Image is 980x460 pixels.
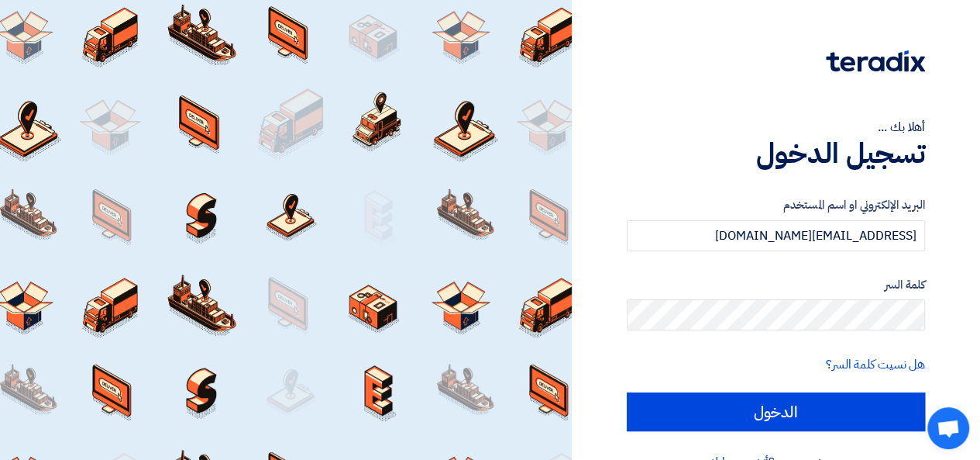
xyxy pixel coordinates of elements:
label: البريد الإلكتروني او اسم المستخدم [627,196,925,214]
input: الدخول [627,393,925,431]
h1: تسجيل الدخول [627,137,925,171]
img: Teradix logo [826,50,925,72]
div: أهلا بك ... [627,118,925,137]
div: Open chat [927,407,969,449]
label: كلمة السر [627,276,925,294]
a: هل نسيت كلمة السر؟ [826,355,925,374]
input: أدخل بريد العمل الإلكتروني او اسم المستخدم الخاص بك ... [627,220,925,251]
